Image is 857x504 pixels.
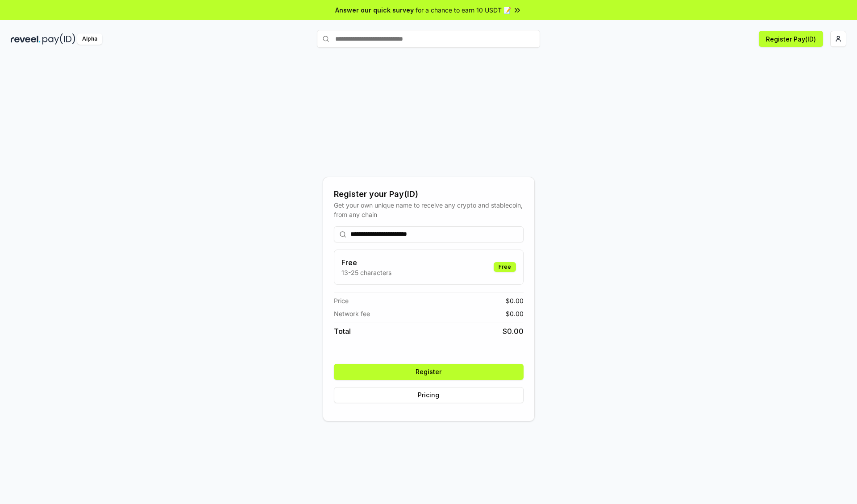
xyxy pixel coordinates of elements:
[11,33,41,45] img: reveel_dark
[335,5,414,15] span: Answer our quick survey
[341,268,391,277] p: 13-25 characters
[334,296,349,305] span: Price
[334,188,524,200] div: Register your Pay(ID)
[334,387,524,403] button: Pricing
[506,296,524,305] span: $ 0.00
[77,33,102,45] div: Alpha
[334,309,370,318] span: Network fee
[334,326,351,337] span: Total
[506,309,524,318] span: $ 0.00
[334,200,524,219] div: Get your own unique name to receive any crypto and stablecoin, from any chain
[416,5,511,15] span: for a chance to earn 10 USDT 📝
[42,33,75,45] img: pay_id
[503,326,524,337] span: $ 0.00
[334,364,524,380] button: Register
[341,257,391,268] h3: Free
[759,31,823,47] button: Register Pay(ID)
[494,262,516,272] div: Free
